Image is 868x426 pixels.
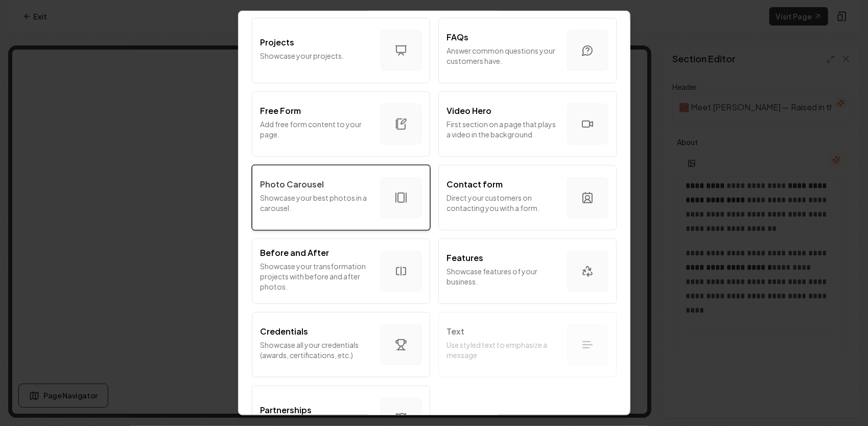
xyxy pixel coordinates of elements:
[438,165,617,230] button: Contact formDirect your customers on contacting you with a form.
[447,252,484,264] p: Features
[438,239,617,304] button: FeaturesShowcase features of your business.
[447,105,492,117] p: Video Hero
[261,325,309,338] p: Credentials
[261,51,372,61] p: Showcase your projects.
[261,247,330,259] p: Before and After
[261,404,312,416] p: Partnerships
[438,91,617,157] button: Video HeroFirst section on a page that plays a video in the background
[252,312,430,377] button: CredentialsShowcase all your credentials (awards, certifications, etc.)
[261,105,301,117] p: Free Form
[261,178,324,191] p: Photo Carousel
[261,193,372,213] p: Showcase your best photos in a carousel.
[261,36,295,49] p: Projects
[252,91,430,157] button: Free FormAdd free form content to your page.
[261,340,372,360] p: Showcase all your credentials (awards, certifications, etc.)
[252,239,430,304] button: Before and AfterShowcase your transformation projects with before and after photos.
[261,119,372,139] p: Add free form content to your page.
[447,266,559,287] p: Showcase features of your business.
[447,119,559,139] p: First section on a page that plays a video in the background
[447,31,469,43] p: FAQs
[447,178,503,191] p: Contact form
[252,165,430,230] button: Photo CarouselShowcase your best photos in a carousel.
[252,18,430,83] button: ProjectsShowcase your projects.
[447,45,559,66] p: Answer common questions your customers have.
[447,193,559,213] p: Direct your customers on contacting you with a form.
[261,261,372,292] p: Showcase your transformation projects with before and after photos.
[438,18,617,83] button: FAQsAnswer common questions your customers have.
